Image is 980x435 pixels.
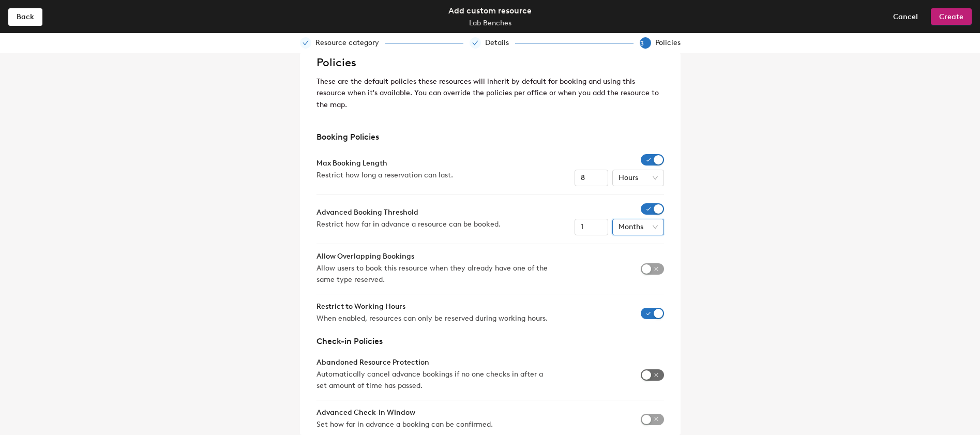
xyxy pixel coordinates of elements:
[316,76,664,111] p: These are the default policies these resources will inherit by default for booking and using this...
[303,40,309,46] span: check
[316,358,549,367] h1: Abandoned Resource Protection
[316,208,501,217] h1: Advanced Booking Threshold
[619,219,658,235] span: Months
[316,313,548,324] span: When enabled, resources can only be reserved during working hours.
[316,337,664,346] h1: Check-in Policies
[316,132,664,142] h1: Booking Policies
[469,18,511,29] div: Lab Benches
[939,12,963,21] span: Create
[316,219,501,230] span: Restrict how far in advance a resource can be booked.
[316,53,664,72] h2: Policies
[893,12,918,21] span: Cancel
[931,8,972,25] button: Create
[640,40,653,47] span: 3
[316,409,493,417] h1: Advanced Check-In Window
[485,37,515,49] div: Details
[316,419,493,430] span: Set how far in advance a booking can be confirmed.
[316,263,549,286] span: Allow users to book this resource when they already have one of the same type reserved.
[316,170,453,181] span: Restrict how long a reservation can last.
[316,303,548,311] h1: Restrict to Working Hours
[315,37,385,49] div: Resource category
[655,37,681,49] div: Policies
[8,8,42,25] button: Back
[316,252,549,261] h1: Allow Overlapping Bookings
[472,40,478,46] span: check
[316,159,453,168] h1: Max Booking Length
[316,369,549,392] span: Automatically cancel advance bookings if no one checks in after a set amount of time has passed.
[884,8,927,25] button: Cancel
[448,4,532,17] div: Add custom resource
[619,170,658,186] span: Hours
[17,12,34,21] span: Back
